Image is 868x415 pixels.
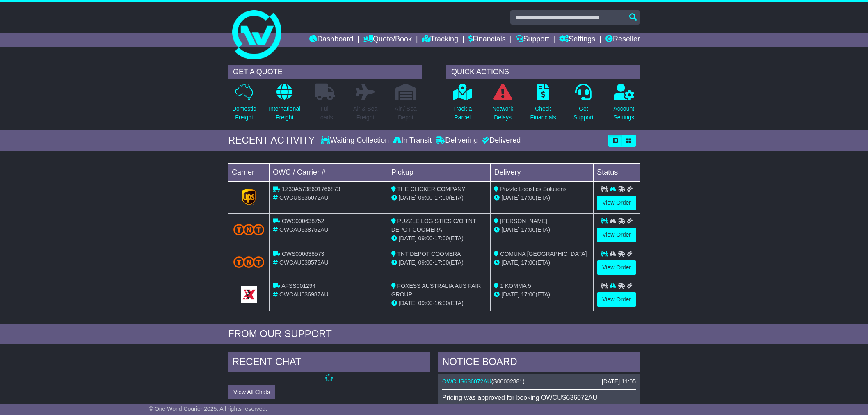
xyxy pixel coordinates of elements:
span: 16:00 [434,300,449,306]
span: 09:00 [418,300,433,306]
td: Pickup [388,163,491,181]
img: GetCarrierServiceLogo [241,286,257,303]
a: OWCUS636072AU [442,378,491,385]
a: Settings [559,33,595,47]
span: TNT DEPOT COOMERA [397,251,461,257]
p: Track a Parcel [453,105,472,122]
div: QUICK ACTIONS [446,65,640,79]
span: [PERSON_NAME] [500,218,547,224]
span: 1Z30A5738691766873 [282,186,340,192]
span: © One World Courier 2025. All rights reserved. [149,406,267,412]
div: - (ETA) [391,194,487,202]
div: Waiting Collection [321,136,391,145]
a: Dashboard [309,33,353,47]
span: OWCUS636072AU [279,194,329,201]
a: Support [516,33,549,47]
p: Air & Sea Freight [353,105,377,122]
p: Network Delays [492,105,513,122]
span: 17:00 [521,259,535,266]
div: ( ) [442,378,636,385]
a: DomesticFreight [232,83,256,126]
div: RECENT ACTIVITY - [228,135,321,146]
span: 17:00 [434,235,449,242]
span: 17:00 [521,291,535,298]
div: - (ETA) [391,299,487,308]
a: Track aParcel [452,83,472,126]
a: View Order [597,260,636,275]
span: [DATE] [501,194,519,201]
span: OWCAU638752AU [279,226,329,233]
div: (ETA) [494,194,590,202]
a: GetSupport [573,83,594,126]
div: - (ETA) [391,258,487,267]
a: InternationalFreight [268,83,301,126]
span: 09:00 [418,194,433,201]
span: 17:00 [521,226,535,233]
span: PUZZLE LOGISTICS C/O TNT DEPOT COOMERA [391,218,476,233]
div: (ETA) [494,226,590,234]
span: Puzzle Logistics Solutions [500,186,566,192]
p: Domestic Freight [232,105,256,122]
div: NOTICE BOARD [438,352,640,374]
span: OWCAU638573AU [279,259,329,266]
span: OWS000638573 [282,251,324,257]
p: Air / Sea Depot [395,105,417,122]
a: View Order [597,292,636,307]
a: NetworkDelays [492,83,514,126]
a: View Order [597,196,636,210]
span: FOXESS AUSTRALIA AUS FAIR GROUP [391,283,481,298]
span: [DATE] [399,194,417,201]
span: THE CLICKER COMPANY [397,186,465,192]
span: [DATE] [501,226,519,233]
span: OWS000638752 [282,218,324,224]
span: [DATE] [399,235,417,242]
img: TNT_Domestic.png [233,256,264,267]
div: In Transit [391,136,434,145]
div: (ETA) [494,290,590,299]
p: Get Support [573,105,594,122]
span: [DATE] [399,259,417,266]
span: 17:00 [521,194,535,201]
div: - (ETA) [391,234,487,243]
span: [DATE] [501,291,519,298]
td: Status [594,163,640,181]
span: COMUNA [GEOGRAPHIC_DATA] [500,251,587,257]
td: Carrier [228,163,270,181]
div: GET A QUOTE [228,65,422,79]
div: (ETA) [494,258,590,267]
a: Reseller [605,33,640,47]
p: Pricing was approved for booking OWCUS636072AU. [442,394,636,401]
span: 17:00 [434,194,449,201]
p: Check Financials [530,105,556,122]
span: [DATE] [399,300,417,306]
span: [DATE] [501,259,519,266]
p: Full Loads [315,105,335,122]
a: Tracking [422,33,458,47]
span: 09:00 [418,235,433,242]
span: 09:00 [418,259,433,266]
button: View All Chats [228,385,275,399]
div: [DATE] 11:05 [602,378,636,385]
div: RECENT CHAT [228,352,430,374]
a: CheckFinancials [530,83,557,126]
img: TNT_Domestic.png [233,224,264,235]
img: GetCarrierServiceLogo [242,189,256,205]
p: Account Settings [614,105,635,122]
a: View Order [597,228,636,242]
span: 17:00 [434,259,449,266]
a: Financials [468,33,506,47]
span: OWCAU636987AU [279,291,329,298]
td: OWC / Carrier # [270,163,388,181]
td: Delivery [491,163,594,181]
a: Quote/Book [363,33,412,47]
a: AccountSettings [613,83,635,126]
div: Delivering [434,136,480,145]
p: International Freight [269,105,300,122]
span: AFSS001294 [281,283,315,289]
div: FROM OUR SUPPORT [228,328,640,340]
span: S00002881 [493,378,523,385]
div: Delivered [480,136,521,145]
span: 1 KOMMA 5 [500,283,531,289]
